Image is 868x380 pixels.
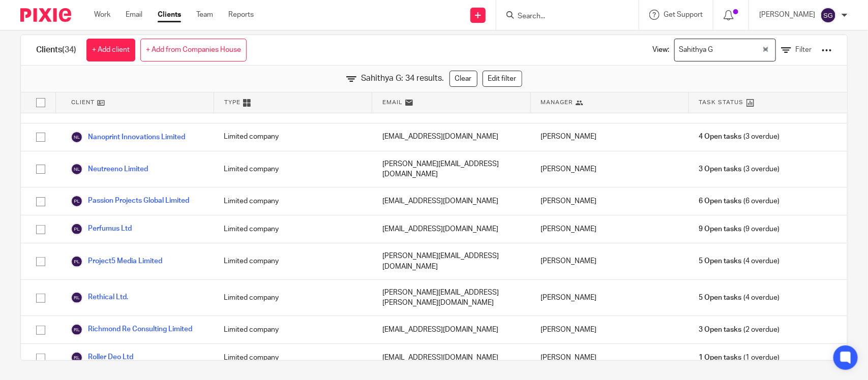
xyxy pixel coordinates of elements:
[517,12,608,21] input: Search
[530,187,689,215] div: [PERSON_NAME]
[699,256,780,266] span: (4 overdue)
[71,223,132,235] a: Perfumus Ltd
[450,71,477,87] a: Clear
[31,93,50,112] input: Select all
[541,98,573,107] span: Manager
[224,98,241,107] span: Type
[699,325,780,335] span: (2 overdue)
[71,352,133,364] a: Roller Deo Ltd
[214,187,372,215] div: Limited company
[372,243,530,279] div: [PERSON_NAME][EMAIL_ADDRESS][DOMAIN_NAME]
[372,215,530,243] div: [EMAIL_ADDRESS][DOMAIN_NAME]
[699,353,742,363] span: 1 Open tasks
[71,195,83,207] img: svg%3E
[674,39,776,61] div: Search for option
[699,293,742,303] span: 5 Open tasks
[372,344,530,371] div: [EMAIL_ADDRESS][DOMAIN_NAME]
[763,46,768,54] button: Clear Selected
[530,280,689,316] div: [PERSON_NAME]
[71,223,83,235] img: svg%3E
[196,10,213,20] a: Team
[214,215,372,243] div: Limited company
[530,123,689,151] div: [PERSON_NAME]
[699,293,780,303] span: (4 overdue)
[71,163,148,175] a: Neutreeno Limited
[71,352,83,364] img: svg%3E
[372,316,530,343] div: [EMAIL_ADDRESS][DOMAIN_NAME]
[820,7,836,23] img: svg%3E
[699,132,780,142] span: (3 overdue)
[71,324,83,336] img: svg%3E
[699,132,742,142] span: 4 Open tasks
[637,35,832,65] div: View:
[214,151,372,187] div: Limited company
[71,256,162,268] a: Project5 Media Limited
[716,41,761,59] input: Search for option
[71,292,128,304] a: Rethical Ltd.
[214,123,372,151] div: Limited company
[228,10,254,20] a: Reports
[214,243,372,279] div: Limited company
[140,39,247,61] a: + Add from Companies House
[483,71,522,87] a: Edit filter
[530,215,689,243] div: [PERSON_NAME]
[699,196,742,206] span: 6 Open tasks
[20,8,71,22] img: Pixie
[699,224,742,234] span: 9 Open tasks
[372,280,530,316] div: [PERSON_NAME][EMAIL_ADDRESS][PERSON_NAME][DOMAIN_NAME]
[530,344,689,371] div: [PERSON_NAME]
[372,123,530,151] div: [EMAIL_ADDRESS][DOMAIN_NAME]
[36,45,76,55] h1: Clients
[71,131,83,143] img: svg%3E
[530,151,689,187] div: [PERSON_NAME]
[158,10,181,20] a: Clients
[795,46,812,53] span: Filter
[71,324,192,336] a: Richmond Re Consulting Limited
[372,151,530,187] div: [PERSON_NAME][EMAIL_ADDRESS][DOMAIN_NAME]
[699,256,742,266] span: 5 Open tasks
[62,46,76,54] span: (34)
[86,39,135,61] a: + Add client
[759,10,815,20] p: [PERSON_NAME]
[71,292,83,304] img: svg%3E
[530,243,689,279] div: [PERSON_NAME]
[94,10,110,20] a: Work
[71,98,95,107] span: Client
[214,280,372,316] div: Limited company
[214,316,372,343] div: Limited company
[699,353,780,363] span: (1 overdue)
[699,224,780,234] span: (9 overdue)
[699,164,742,174] span: 3 Open tasks
[530,316,689,343] div: [PERSON_NAME]
[699,164,780,174] span: (3 overdue)
[699,196,780,206] span: (6 overdue)
[699,325,742,335] span: 3 Open tasks
[126,10,142,20] a: Email
[71,256,83,268] img: svg%3E
[214,344,372,371] div: Limited company
[71,131,185,143] a: Nanoprint Innovations Limited
[71,195,189,207] a: Passion Projects Global Limited
[382,98,403,107] span: Email
[372,187,530,215] div: [EMAIL_ADDRESS][DOMAIN_NAME]
[664,11,703,18] span: Get Support
[362,73,444,84] span: Sahithya G: 34 results.
[699,98,744,107] span: Task Status
[677,41,715,59] span: Sahithya G
[71,163,83,175] img: svg%3E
